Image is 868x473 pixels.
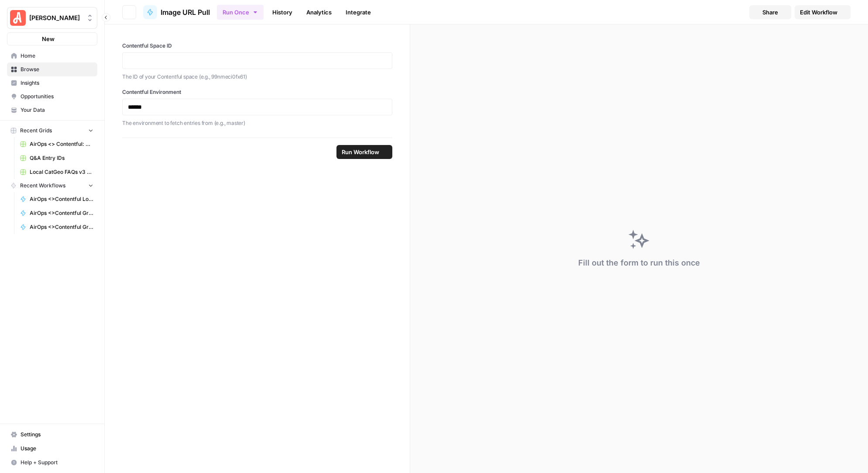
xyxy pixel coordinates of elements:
[749,5,791,19] button: Share
[30,209,93,217] span: AirOps <>Contentful Grouped Answers per Question
[795,5,851,19] a: Edit Workflow
[267,5,298,19] a: History
[7,179,97,192] button: Recent Workflows
[30,154,93,162] span: Q&A Entry IDs
[30,195,93,203] span: AirOps <>Contentful Location
[301,5,337,19] a: Analytics
[7,103,97,117] a: Your Data
[7,32,97,45] button: New
[762,8,778,17] span: Share
[342,148,379,156] span: Run Workflow
[21,66,93,73] span: Browse
[21,459,93,466] span: Help + Support
[143,5,210,19] a: Image URL Pull
[16,165,97,179] a: Local CatGeo FAQs v3 Grid
[7,49,97,63] a: Home
[340,5,376,19] a: Integrate
[7,76,97,90] a: Insights
[16,137,97,151] a: AirOps <> Contentful: Create FAQ List 2 Grid
[122,88,392,96] label: Contentful Environment
[42,35,55,43] span: New
[7,456,97,470] button: Help + Support
[29,14,82,22] span: [PERSON_NAME]
[10,10,26,26] img: Angi Logo
[30,140,93,148] span: AirOps <> Contentful: Create FAQ List 2 Grid
[16,206,97,220] a: AirOps <>Contentful Grouped Answers per Question
[16,220,97,234] a: AirOps <>Contentful Grouped Answers per Question CSV
[21,106,93,114] span: Your Data
[16,151,97,165] a: Q&A Entry IDs
[161,7,210,17] span: Image URL Pull
[21,93,93,100] span: Opportunities
[30,223,93,231] span: AirOps <>Contentful Grouped Answers per Question CSV
[16,192,97,206] a: AirOps <>Contentful Location
[20,182,65,190] span: Recent Workflows
[21,445,93,452] span: Usage
[7,7,97,29] button: Workspace: Angi
[21,79,93,87] span: Insights
[800,8,837,17] span: Edit Workflow
[30,168,93,176] span: Local CatGeo FAQs v3 Grid
[7,124,97,137] button: Recent Grids
[21,431,93,438] span: Settings
[7,442,97,456] a: Usage
[336,145,392,159] button: Run Workflow
[122,119,392,128] p: The environment to fetch entries from (e.g., master)
[7,90,97,104] a: Opportunities
[21,52,93,60] span: Home
[122,73,392,81] p: The ID of your Contentful space (e.g., 99nmeci0fx61)
[20,127,52,135] span: Recent Grids
[217,5,264,20] button: Run Once
[7,62,97,76] a: Browse
[7,428,97,442] a: Settings
[578,257,700,269] div: Fill out the form to run this once
[122,42,392,50] label: Contentful Space ID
